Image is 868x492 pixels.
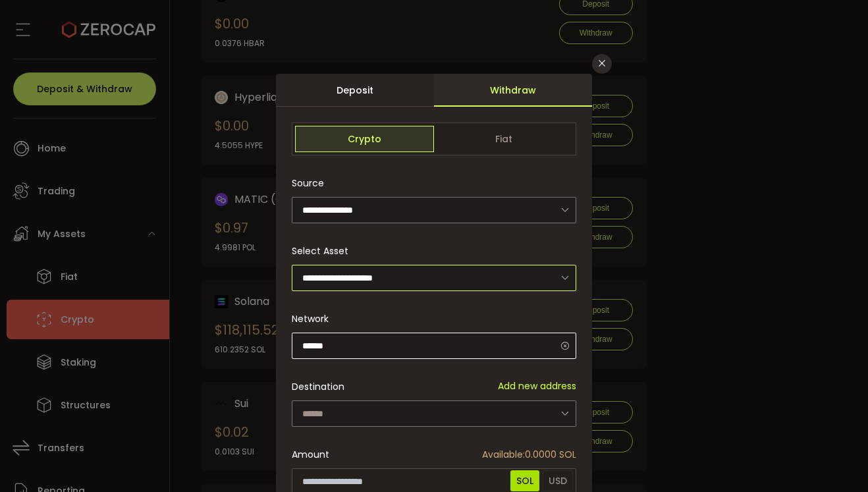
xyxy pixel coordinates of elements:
span: Amount [292,448,329,462]
span: Crypto [295,126,434,152]
span: 0.0000 SOL [482,448,576,462]
div: Deposit [276,74,434,107]
span: Fiat [434,126,573,152]
span: USD [543,470,573,491]
label: Select Asset [292,244,356,258]
span: Source [292,170,324,196]
span: Available: [482,448,525,461]
span: Add new address [498,379,576,393]
button: Close [592,54,612,74]
span: Destination [292,380,344,393]
label: Network [292,312,337,325]
iframe: Chat Widget [802,429,868,492]
div: Withdraw [434,74,592,107]
span: SOL [510,470,539,491]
